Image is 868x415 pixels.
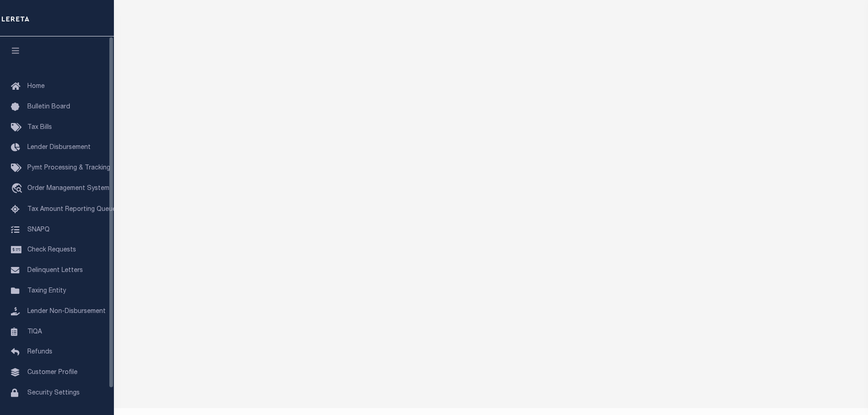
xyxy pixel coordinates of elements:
span: Security Settings [27,390,80,396]
span: Home [27,83,45,90]
span: Order Management System [27,185,109,192]
span: Pymt Processing & Tracking [27,165,110,171]
span: Taxing Entity [27,288,66,294]
span: Lender Disbursement [27,144,91,151]
span: Tax Amount Reporting Queue [27,206,116,213]
span: Customer Profile [27,369,77,376]
span: Check Requests [27,247,76,253]
span: Lender Non-Disbursement [27,308,106,315]
span: Delinquent Letters [27,267,83,274]
span: Bulletin Board [27,104,70,110]
span: TIQA [27,328,42,335]
span: Tax Bills [27,124,52,131]
span: Refunds [27,349,52,355]
i: travel_explore [11,183,26,195]
span: SNAPQ [27,226,50,233]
